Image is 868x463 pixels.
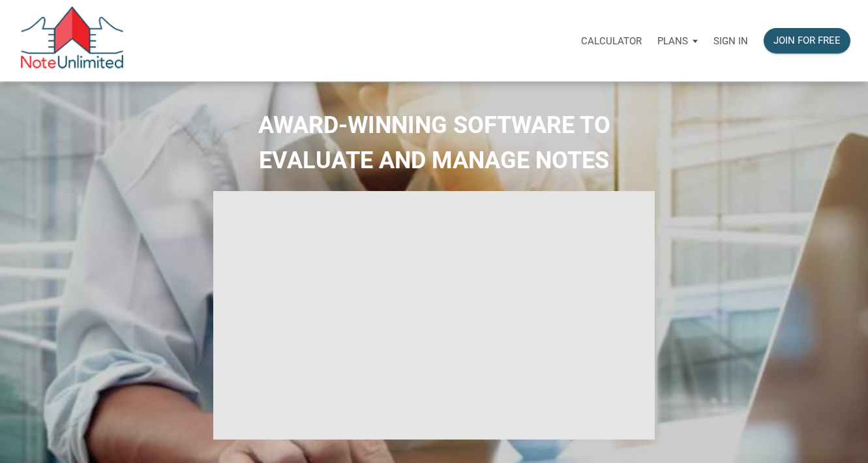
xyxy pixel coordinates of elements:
button: Join for free [764,28,850,53]
p: Plans [657,35,688,47]
p: Calculator [581,35,642,47]
h2: AWARD-WINNING SOFTWARE TO EVALUATE AND MANAGE NOTES [10,108,858,178]
a: Sign in [706,20,756,61]
a: Calculator [573,20,650,61]
button: Plans [650,22,706,61]
iframe: NoteUnlimited [213,191,655,440]
a: Plans [650,20,706,61]
p: Sign in [713,35,748,47]
div: Join for free [773,33,841,48]
a: Join for free [756,20,858,61]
